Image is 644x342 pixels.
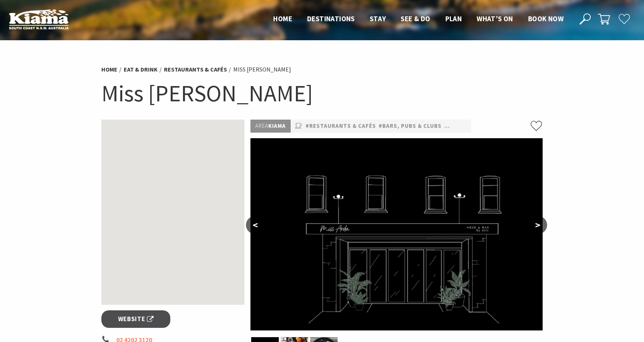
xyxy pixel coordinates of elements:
span: See & Do [401,14,430,23]
a: Home [101,66,117,73]
h1: Miss [PERSON_NAME] [101,78,543,108]
a: Restaurants & Cafés [164,66,227,73]
button: > [528,216,547,234]
a: Eat & Drink [124,66,158,73]
a: #Restaurants & Cafés [306,121,376,131]
a: #Bars, Pubs & Clubs [379,121,442,131]
span: Stay [370,14,386,23]
button: < [246,216,265,234]
span: Website [118,314,154,324]
p: Kiama [250,120,291,133]
span: Home [273,14,292,23]
li: Miss [PERSON_NAME] [233,65,291,75]
img: Kiama Logo [9,9,69,29]
nav: Main Menu [266,13,571,25]
span: Area [255,122,268,129]
span: Destinations [307,14,355,23]
span: Plan [445,14,462,23]
span: Book now [528,14,563,23]
span: What’s On [477,14,513,23]
a: Website [101,310,170,328]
